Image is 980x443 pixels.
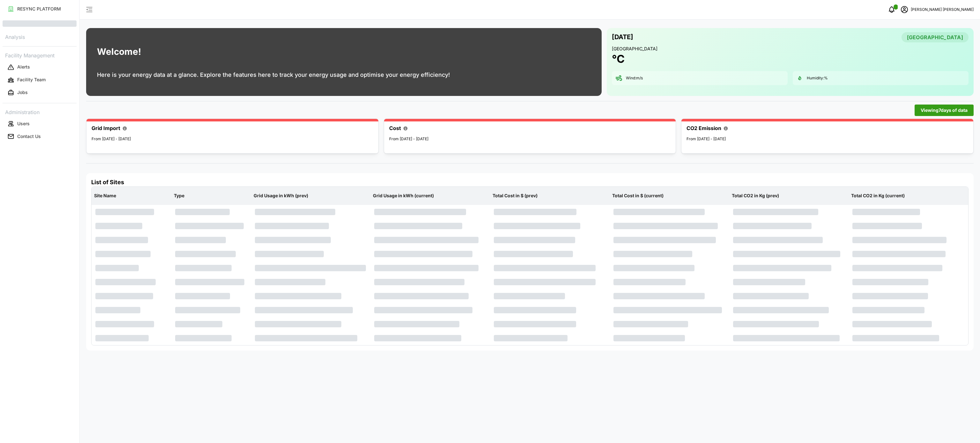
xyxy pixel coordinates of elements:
button: Viewing7days of data [915,105,974,116]
span: [GEOGRAPHIC_DATA] [907,33,963,42]
p: Total Cost in $ (current) [611,187,728,204]
p: [GEOGRAPHIC_DATA] [612,46,969,52]
p: Administration [3,107,77,116]
p: Site Name [93,187,170,204]
p: Contact Us [17,133,41,140]
p: Alerts [17,64,30,70]
p: From [DATE] - [DATE] [389,136,671,142]
p: [DATE] [612,32,633,42]
button: Alerts [3,62,77,73]
button: notifications [885,3,898,16]
button: Contact Us [3,131,77,142]
p: Total CO2 in Kg (prev) [731,187,848,204]
p: Total CO2 in Kg (current) [850,187,967,204]
p: Facility Team [17,76,46,83]
p: Wind: m/s [626,76,643,81]
p: CO2 Emission [687,124,721,132]
button: Facility Team [3,74,77,86]
p: Cost [389,124,401,132]
a: Contact Us [3,130,77,143]
p: Total Cost in $ (prev) [491,187,608,204]
p: From [DATE] - [DATE] [687,136,968,142]
button: Jobs [3,87,77,98]
p: Analysis [3,32,77,41]
button: Users [3,118,77,129]
h1: °C [612,52,625,66]
a: Alerts [3,61,77,74]
p: Grid Usage in kWh (prev) [252,187,369,204]
p: Grid Usage in kWh (current) [372,187,489,204]
h1: Welcome! [97,45,141,59]
p: Users [17,120,30,127]
button: RESYNC PLATFORM [3,3,77,15]
p: Here is your energy data at a glance. Explore the features here to track your energy usage and op... [97,70,450,79]
a: Jobs [3,86,77,99]
a: RESYNC PLATFORM [3,3,77,15]
span: Viewing 7 days of data [921,105,968,116]
p: From [DATE] - [DATE] [92,136,373,142]
p: Grid Import [92,124,120,132]
p: Type [173,187,250,204]
p: Facility Management [3,50,77,60]
h4: List of Sites [91,178,969,186]
button: schedule [898,3,911,16]
p: [PERSON_NAME] [PERSON_NAME] [911,7,974,13]
a: Users [3,117,77,130]
p: Jobs [17,89,28,96]
p: Humidity: % [807,76,828,81]
p: RESYNC PLATFORM [17,6,61,12]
